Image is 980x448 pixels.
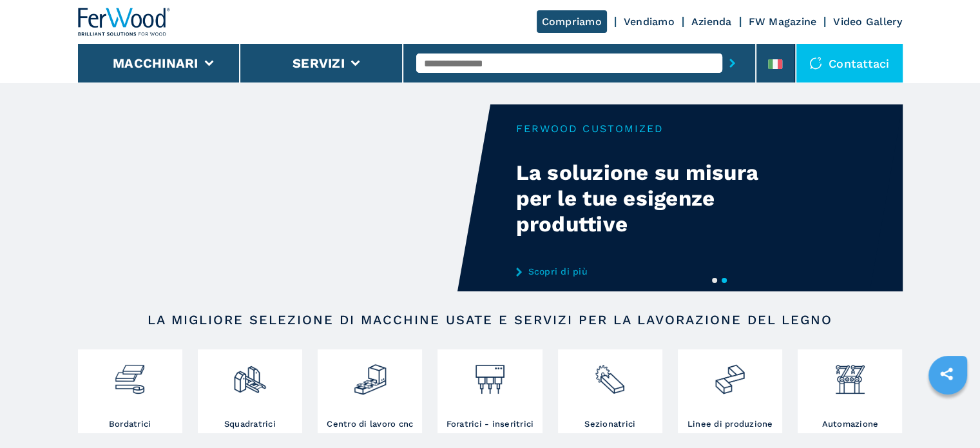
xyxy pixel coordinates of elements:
[798,349,902,433] a: Automazione
[809,57,822,70] img: Contattaci
[327,418,413,430] h3: Centro di lavoro cnc
[119,312,861,327] h2: LA MIGLIORE SELEZIONE DI MACCHINE USATE E SERVIZI PER LA LAVORAZIONE DEL LEGNO
[593,353,627,396] img: sezionatrici_2.png
[833,353,867,396] img: automazione.png
[687,418,773,430] h3: Linee di produzione
[722,48,742,78] button: submit-button
[198,349,302,433] a: Squadratrici
[537,10,607,33] a: Compriamo
[821,418,878,430] h3: Automazione
[293,55,345,71] button: Servizi
[925,390,970,438] iframe: Chat
[353,353,387,396] img: centro_di_lavoro_cnc_2.png
[930,358,963,390] a: sharethis
[473,353,507,396] img: foratrici_inseritrici_2.png
[691,15,732,28] a: Azienda
[109,418,151,430] h3: Bordatrici
[516,266,769,277] a: Scopri di più
[318,349,422,433] a: Centro di lavoro cnc
[113,55,198,71] button: Macchinari
[796,44,903,83] div: Contattaci
[437,349,542,433] a: Foratrici - inseritrici
[712,278,717,283] button: 1
[584,418,635,430] h3: Sezionatrici
[78,8,171,36] img: Ferwood
[678,349,782,433] a: Linee di produzione
[233,353,267,396] img: squadratrici_2.png
[558,349,662,433] a: Sezionatrici
[713,353,747,396] img: linee_di_produzione_2.png
[113,353,147,396] img: bordatrici_1.png
[224,418,276,430] h3: Squadratrici
[833,15,902,28] a: Video Gallery
[722,278,727,283] button: 2
[78,104,490,291] video: Your browser does not support the video tag.
[749,15,817,28] a: FW Magazine
[624,15,675,28] a: Vendiamo
[447,418,534,430] h3: Foratrici - inseritrici
[78,349,182,433] a: Bordatrici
